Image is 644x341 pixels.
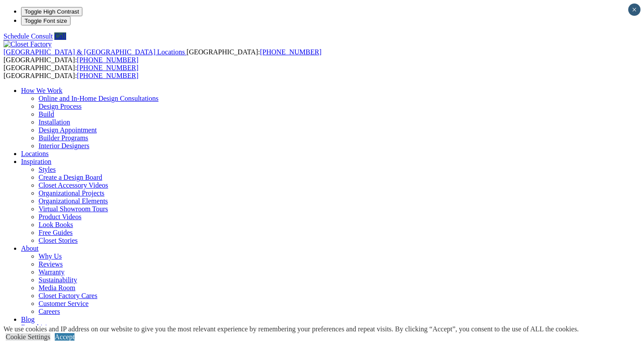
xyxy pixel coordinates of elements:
a: Cookie Settings [6,333,50,341]
a: Media Room [39,284,75,291]
a: Look Books [39,221,73,228]
span: [GEOGRAPHIC_DATA]: [GEOGRAPHIC_DATA]: [4,48,322,64]
a: [PHONE_NUMBER] [77,56,138,64]
button: Toggle High Contrast [21,7,82,16]
a: [PHONE_NUMBER] [260,48,321,56]
a: Franchising [21,323,54,331]
a: Accept [55,333,74,341]
span: Toggle Font size [25,18,67,24]
a: Closet Factory Cares [39,292,97,299]
a: Closet Stories [39,237,78,244]
a: Reviews [39,260,63,268]
a: [PHONE_NUMBER] [77,64,138,71]
a: Builder Programs [39,134,88,142]
a: [PHONE_NUMBER] [77,72,138,79]
a: Customer Service [39,300,88,307]
a: Inspiration [21,158,51,165]
a: Blog [21,316,35,323]
a: Styles [39,166,56,173]
a: Design Appointment [39,126,97,134]
a: Call [54,32,66,40]
a: Free Guides [39,229,73,236]
a: Locations [21,150,49,157]
a: Interior Designers [39,142,89,149]
a: Design Process [39,103,81,110]
a: Build [39,110,54,118]
a: Online and In-Home Design Consultations [39,95,159,102]
button: Toggle Font size [21,16,71,25]
a: Schedule Consult [4,32,53,40]
span: Toggle High Contrast [25,8,79,15]
div: We use cookies and IP address on our website to give you the most relevant experience by remember... [4,325,579,333]
a: Organizational Elements [39,197,108,205]
a: Why Us [39,252,62,260]
a: How We Work [21,87,63,94]
a: Closet Accessory Videos [39,181,108,189]
a: Virtual Showroom Tours [39,205,108,213]
span: [GEOGRAPHIC_DATA] & [GEOGRAPHIC_DATA] Locations [4,48,185,56]
a: Product Videos [39,213,81,220]
a: Careers [39,308,60,315]
img: Closet Factory [4,40,52,48]
span: [GEOGRAPHIC_DATA]: [GEOGRAPHIC_DATA]: [4,64,138,79]
a: Installation [39,118,70,126]
a: Create a Design Board [39,174,102,181]
a: Warranty [39,268,64,276]
a: About [21,245,39,252]
a: Organizational Projects [39,189,104,197]
button: Close [628,4,640,16]
a: Sustainability [39,276,77,284]
a: [GEOGRAPHIC_DATA] & [GEOGRAPHIC_DATA] Locations [4,48,187,56]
